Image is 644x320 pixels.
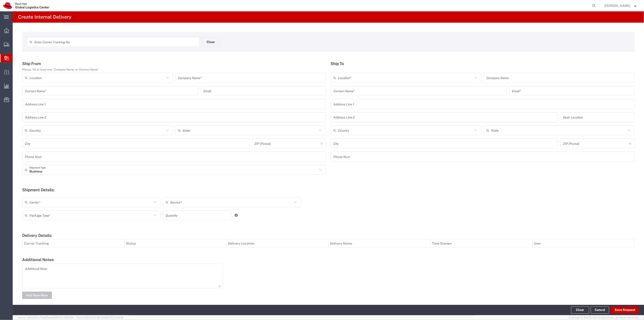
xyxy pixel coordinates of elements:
h5: Delivery Details: [22,233,634,238]
h5: Ship To [331,61,635,66]
button: Save Request [611,306,639,314]
span: [DATE] 10:16:38 [106,316,123,319]
span: Server: 2025.20.0-710e05ee653 [18,316,74,319]
th: User [532,240,634,248]
th: Status [124,240,226,248]
button: Clear [571,306,589,314]
h4: Create Internal Delivery [18,11,71,23]
a: Add Item [233,212,240,218]
th: Time Stamp [430,240,533,248]
span: [DATE] 09:51:04 [55,316,74,319]
table: Delivery Details: [22,239,634,248]
th: Delivery Location [226,240,329,248]
span: Jason Alexander [605,3,630,8]
span: Copyright © [DATE]-[DATE] Agistix Inc., All Rights Reserved [569,316,639,320]
th: Carrier Tracking [22,240,125,248]
button: [PERSON_NAME] [604,3,638,8]
a: Cancel [591,306,609,314]
h5: Shipment Details: [22,187,634,192]
button: Clear [202,37,220,47]
span: Client: 2025.20.0-8b113f4 [76,316,123,319]
h5: Ship From [22,61,326,66]
div: Please, fill at least one: 'Company Name' or 'Contact Name' [22,68,326,72]
img: logo [3,2,49,9]
h5: Additional Notes: [22,257,634,262]
th: Delivery Notes [328,240,430,248]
